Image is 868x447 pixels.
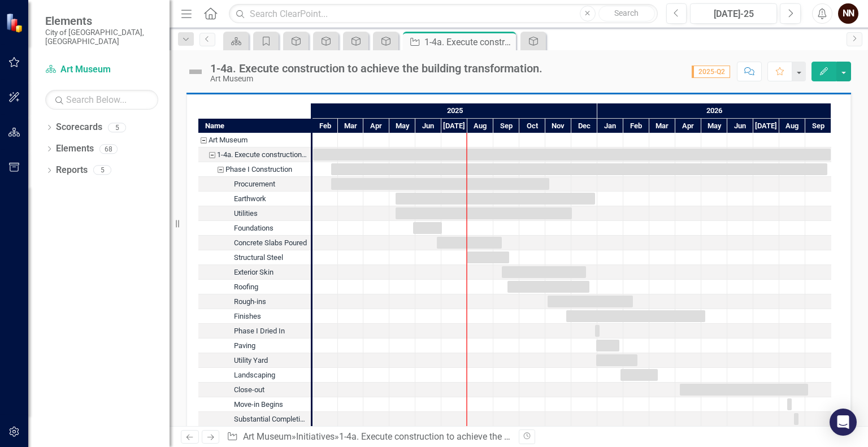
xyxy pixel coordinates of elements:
[595,325,600,337] div: Task: Start date: 2025-12-29 End date: 2025-12-29
[313,119,338,133] div: Feb
[234,397,283,412] div: Move-in Begins
[234,192,266,206] div: Earthwork
[234,265,274,280] div: Exterior Skin
[198,250,311,265] div: Structural Steel
[441,119,467,133] div: Jul
[198,309,311,324] div: Task: Start date: 2025-11-25 End date: 2026-05-05
[596,340,619,351] div: Task: Start date: 2025-12-30 End date: 2026-01-27
[198,147,311,162] div: 1-4a. Execute construction to achieve the building transformation.
[198,412,311,427] div: Task: Start date: 2026-08-18 End date: 2026-08-18
[198,383,311,397] div: Close-out
[209,133,248,147] div: Art Museum
[680,384,808,396] div: Task: Start date: 2026-04-06 End date: 2026-09-04
[701,119,727,133] div: May
[437,237,502,249] div: Task: Start date: 2025-06-25 End date: 2025-09-10
[210,75,542,83] div: Art Museum
[692,66,730,78] span: 2025-Q2
[198,294,311,309] div: Task: Start date: 2025-11-03 End date: 2026-02-11
[198,353,311,368] div: Task: Start date: 2025-12-30 End date: 2026-02-16
[198,309,311,324] div: Finishes
[243,431,292,442] a: Art Museum
[56,121,102,134] a: Scorecards
[198,236,311,250] div: Concrete Slabs Poured
[571,119,597,133] div: Dec
[198,368,311,383] div: Landscaping
[56,164,88,177] a: Reports
[198,221,311,236] div: Foundations
[694,7,773,21] div: [DATE]-25
[198,338,311,353] div: Paving
[108,123,126,132] div: 5
[502,266,586,278] div: Task: Start date: 2025-09-10 End date: 2025-12-18
[234,309,261,324] div: Finishes
[424,35,513,49] div: 1-4a. Execute construction to achieve the building transformation.
[338,119,363,133] div: Mar
[198,383,311,397] div: Task: Start date: 2026-04-06 End date: 2026-09-04
[186,63,205,81] img: Not Defined
[389,119,415,133] div: May
[198,192,311,206] div: Earthwork
[597,119,623,133] div: Jan
[45,90,158,110] input: Search Below...
[413,222,442,234] div: Task: Start date: 2025-05-29 End date: 2025-07-01
[690,3,777,24] button: [DATE]-25
[234,280,258,294] div: Roofing
[198,280,311,294] div: Roofing
[598,6,655,21] button: Search
[234,206,258,221] div: Utilities
[623,119,649,133] div: Feb
[198,133,311,147] div: Art Museum
[217,147,307,162] div: 1-4a. Execute construction to achieve the building transformation.
[296,431,335,442] a: Initiatives
[596,354,637,366] div: Task: Start date: 2025-12-30 End date: 2026-02-16
[198,206,311,221] div: Task: Start date: 2025-05-08 End date: 2025-12-01
[331,163,827,175] div: Task: Start date: 2025-02-21 End date: 2026-09-26
[234,383,264,397] div: Close-out
[229,4,657,24] input: Search ClearPoint...
[753,119,779,133] div: Jul
[363,119,389,133] div: Apr
[198,280,311,294] div: Task: Start date: 2025-09-17 End date: 2025-12-22
[830,409,857,436] div: Open Intercom Messenger
[225,162,292,177] div: Phase I Construction
[794,413,798,425] div: Task: Start date: 2026-08-18 End date: 2026-08-18
[198,397,311,412] div: Task: Start date: 2026-08-10 End date: 2026-08-10
[234,250,283,265] div: Structural Steel
[45,63,158,76] a: Art Museum
[45,28,158,46] small: City of [GEOGRAPHIC_DATA], [GEOGRAPHIC_DATA]
[396,207,572,219] div: Task: Start date: 2025-05-08 End date: 2025-12-01
[198,265,311,280] div: Task: Start date: 2025-09-10 End date: 2025-12-18
[313,103,597,118] div: 2025
[597,103,831,118] div: 2026
[339,431,601,442] div: 1-4a. Execute construction to achieve the building transformation.
[198,162,311,177] div: Phase I Construction
[805,119,831,133] div: Sep
[234,324,285,338] div: Phase I Dried In
[198,353,311,368] div: Utility Yard
[234,412,307,427] div: Substantial Completion Phase I
[727,119,753,133] div: Jun
[99,144,118,154] div: 68
[838,3,858,24] button: NN
[234,177,275,192] div: Procurement
[548,296,633,307] div: Task: Start date: 2025-11-03 End date: 2026-02-11
[198,147,311,162] div: Task: Start date: 2025-02-01 End date: 2026-09-30
[198,324,311,338] div: Phase I Dried In
[198,324,311,338] div: Task: Start date: 2025-12-29 End date: 2025-12-29
[198,177,311,192] div: Task: Start date: 2025-02-21 End date: 2025-11-05
[198,119,311,133] div: Name
[198,221,311,236] div: Task: Start date: 2025-05-29 End date: 2025-07-01
[675,119,701,133] div: Apr
[198,162,311,177] div: Task: Start date: 2025-02-21 End date: 2026-09-26
[614,8,639,18] span: Search
[396,193,595,205] div: Task: Start date: 2025-05-08 End date: 2025-12-29
[519,119,545,133] div: Oct
[234,338,255,353] div: Paving
[649,119,675,133] div: Mar
[198,177,311,192] div: Procurement
[198,250,311,265] div: Task: Start date: 2025-07-31 End date: 2025-09-19
[198,397,311,412] div: Move-in Begins
[545,119,571,133] div: Nov
[198,206,311,221] div: Utilities
[493,119,519,133] div: Sep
